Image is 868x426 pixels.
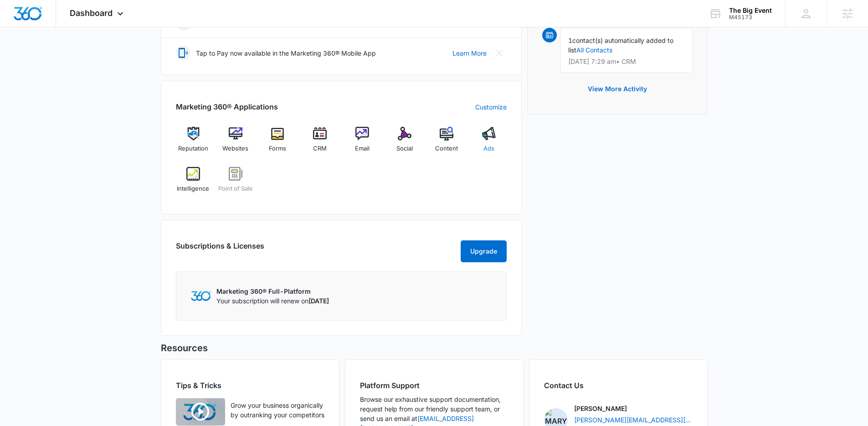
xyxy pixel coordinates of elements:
[176,127,211,160] a: Reputation
[218,184,253,193] span: Point of Sale
[222,144,248,153] span: Websites
[435,144,458,153] span: Content
[360,380,508,391] h2: Platform Support
[475,102,507,112] a: Customize
[568,58,685,65] p: [DATE] 7:29 am • CRM
[396,144,413,153] span: Social
[218,127,253,160] a: Websites
[568,36,572,44] span: 1
[303,127,338,160] a: CRM
[191,291,211,301] img: Marketing 360 Logo
[176,167,211,200] a: Intelligence
[472,127,507,160] a: Ads
[579,78,656,100] button: View More Activity
[313,144,327,153] span: CRM
[260,127,295,160] a: Forms
[176,380,324,391] h2: Tips & Tricks
[161,341,708,355] h5: Resources
[452,48,487,58] a: Learn More
[70,8,113,18] span: Dashboard
[308,297,329,305] span: [DATE]
[387,127,422,160] a: Social
[429,127,464,160] a: Content
[574,404,627,413] p: [PERSON_NAME]
[218,167,253,200] a: Point of Sale
[355,144,370,153] span: Email
[492,46,507,60] button: Close
[461,240,507,262] button: Upgrade
[483,144,494,153] span: Ads
[574,415,693,425] a: [PERSON_NAME][EMAIL_ADDRESS][PERSON_NAME][DOMAIN_NAME]
[729,7,772,14] div: account name
[544,380,693,391] h2: Contact Us
[176,240,264,259] h2: Subscriptions & Licenses
[345,127,380,160] a: Email
[568,36,673,54] span: contact(s) automatically added to list
[216,286,329,296] p: Marketing 360® Full-Platform
[196,48,376,58] p: Tap to Pay now available in the Marketing 360® Mobile App
[729,14,772,21] div: account id
[176,398,225,426] img: Quick Overview Video
[177,184,209,193] span: Intelligence
[231,400,324,420] p: Grow your business organically by outranking your competitors
[576,46,612,54] a: All Contacts
[178,144,208,153] span: Reputation
[216,296,329,306] p: Your subscription will renew on
[176,101,278,112] h2: Marketing 360® Applications
[269,144,286,153] span: Forms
